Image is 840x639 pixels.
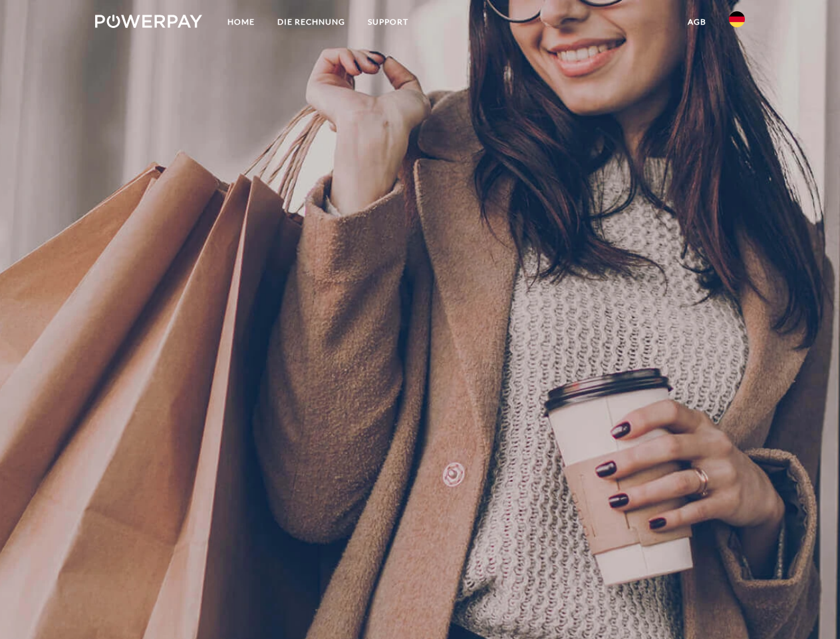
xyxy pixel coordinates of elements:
[356,10,420,34] a: SUPPORT
[266,10,356,34] a: DIE RECHNUNG
[95,15,202,28] img: logo-powerpay-white.svg
[216,10,266,34] a: Home
[676,10,718,34] a: agb
[729,11,745,27] img: de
